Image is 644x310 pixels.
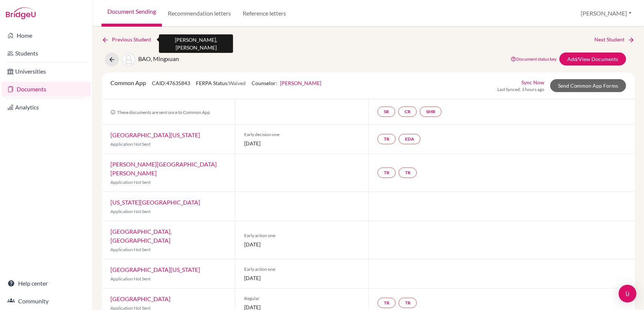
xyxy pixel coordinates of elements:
a: Students [1,46,91,61]
span: Early action one [244,266,359,273]
a: SMR [420,107,442,117]
a: TR [378,298,396,308]
span: Common App [110,79,146,86]
span: Application Not Sent [110,247,150,252]
span: Early action one [244,232,359,239]
a: TR [378,134,396,144]
span: Application Not Sent [110,141,150,147]
span: [DATE] [244,139,359,147]
span: Regular [244,295,359,302]
a: Help center [1,276,91,291]
a: [GEOGRAPHIC_DATA] [110,295,170,302]
a: EDA [399,134,421,144]
div: Open Intercom Messenger [619,285,637,303]
span: Application Not Sent [110,209,150,214]
div: [PERSON_NAME], [PERSON_NAME] [159,34,233,53]
span: Application Not Sent [110,276,150,282]
img: Bridge-U [6,7,36,19]
span: BAO, Mingxuan [138,55,179,62]
a: Universities [1,64,91,79]
a: Community [1,294,91,309]
a: CR [398,107,417,117]
span: Application Not Sent [110,179,150,185]
span: Waived [229,80,246,86]
a: [GEOGRAPHIC_DATA][US_STATE] [110,131,200,138]
a: [US_STATE][GEOGRAPHIC_DATA] [110,199,200,206]
a: [GEOGRAPHIC_DATA][US_STATE] [110,266,200,273]
a: Document status key [511,56,557,62]
a: Previous Student [102,36,157,44]
a: TR [399,298,417,308]
a: Send Common App Forms [550,79,626,92]
a: TR [399,168,417,178]
span: These documents are sent once to Common App [110,109,210,115]
span: Last Synced: 3 hours ago [497,86,544,93]
a: Next Student [595,36,635,44]
a: [GEOGRAPHIC_DATA], [GEOGRAPHIC_DATA] [110,228,172,244]
span: Early decision one [244,131,359,138]
button: [PERSON_NAME] [578,6,635,20]
span: FERPA Status: [196,80,246,86]
a: Add/View Documents [560,53,626,65]
a: Sync Now [521,78,544,86]
a: Home [1,28,91,43]
span: [DATE] [244,240,359,248]
a: SR [378,107,395,117]
a: Analytics [1,100,91,115]
span: [DATE] [244,274,359,282]
a: Documents [1,82,91,97]
span: Counselor: [252,80,321,86]
a: TR [378,168,396,178]
a: [PERSON_NAME] [280,80,321,86]
a: [PERSON_NAME][GEOGRAPHIC_DATA][PERSON_NAME] [110,161,217,176]
span: CAID: 47635843 [152,80,190,86]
